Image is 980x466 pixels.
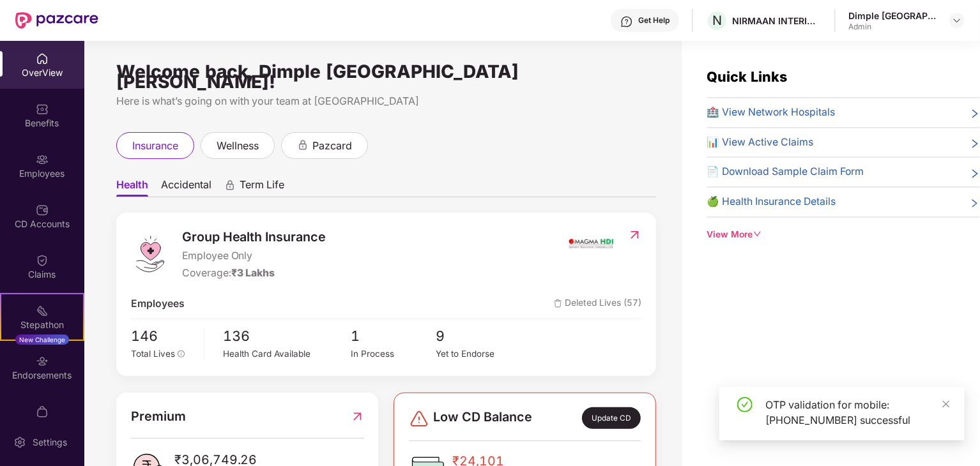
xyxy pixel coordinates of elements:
[116,66,656,87] div: Welcome back, Dimple [GEOGRAPHIC_DATA] [PERSON_NAME]!
[436,347,521,361] div: Yet to Endorse
[707,135,814,151] span: 📊 View Active Claims
[707,228,980,242] div: View More
[737,397,753,412] span: check-circle
[240,178,284,197] span: Term Life
[131,407,186,426] span: Premium
[970,167,980,180] span: right
[970,137,980,151] span: right
[567,227,615,259] img: insurerIcon
[312,138,352,154] span: pazcard
[131,326,195,347] span: 146
[36,405,49,418] img: svg+xml;base64,PHN2ZyBpZD0iTXlfT3JkZXJzIiBkYXRhLW5hbWU9Ik15IE9yZGVycyIgeG1sbnM9Imh0dHA6Ly93d3cudz...
[970,107,980,121] span: right
[554,299,562,308] img: deleteIcon
[217,138,259,154] span: wellness
[297,139,309,151] div: animation
[161,178,211,197] span: Accidental
[628,229,641,241] img: RedirectIcon
[15,12,98,29] img: New Pazcare Logo
[765,397,949,428] div: OTP validation for mobile: [PHONE_NUMBER] successful
[351,407,364,426] img: RedirectIcon
[36,52,49,65] img: svg+xml;base64,PHN2ZyBpZD0iSG9tZSIgeG1sbnM9Imh0dHA6Ly93d3cudzMub3JnLzIwMDAvc3ZnIiB3aWR0aD0iMjAiIG...
[182,227,326,247] span: Group Health Insurance
[732,15,822,27] div: NIRMAAN INTERIORS PROJECTS PRIVATE LIMITED
[36,355,49,368] img: svg+xml;base64,PHN2ZyBpZD0iRW5kb3JzZW1lbnRzIiB4bWxucz0iaHR0cDovL3d3dy53My5vcmcvMjAwMC9zdmciIHdpZH...
[131,235,169,273] img: logo
[224,347,351,361] div: Health Card Available
[224,179,236,191] div: animation
[707,194,836,210] span: 🍏 Health Insurance Details
[712,13,722,28] span: N
[942,400,951,409] span: close
[753,230,762,239] span: down
[36,103,49,116] img: svg+xml;base64,PHN2ZyBpZD0iQmVuZWZpdHMiIHhtbG5zPSJodHRwOi8vd3d3LnczLm9yZy8yMDAwL3N2ZyIgd2lkdGg9Ij...
[582,407,641,429] div: Update CD
[116,178,148,197] span: Health
[707,68,788,85] span: Quick Links
[224,326,351,347] span: 136
[409,409,429,429] img: svg+xml;base64,PHN2ZyBpZD0iRGFuZ2VyLTMyeDMyIiB4bWxucz0iaHR0cDovL3d3dy53My5vcmcvMjAwMC9zdmciIHdpZH...
[436,326,521,347] span: 9
[116,93,656,109] div: Here is what’s going on with your team at [GEOGRAPHIC_DATA]
[1,319,83,331] div: Stepathon
[36,204,49,216] img: svg+xml;base64,PHN2ZyBpZD0iQ0RfQWNjb3VudHMiIGRhdGEtbmFtZT0iQ0QgQWNjb3VudHMiIHhtbG5zPSJodHRwOi8vd3...
[952,15,962,26] img: svg+xml;base64,PHN2ZyBpZD0iRHJvcGRvd24tMzJ4MzIiIHhtbG5zPSJodHRwOi8vd3d3LnczLm9yZy8yMDAwL3N2ZyIgd2...
[620,15,633,28] img: svg+xml;base64,PHN2ZyBpZD0iSGVscC0zMngzMiIgeG1sbnM9Imh0dHA6Ly93d3cudzMub3JnLzIwMDAvc3ZnIiB3aWR0aD...
[13,436,26,449] img: svg+xml;base64,PHN2ZyBpZD0iU2V0dGluZy0yMHgyMCIgeG1sbnM9Imh0dHA6Ly93d3cudzMub3JnLzIwMDAvc3ZnIiB3aW...
[36,254,49,267] img: svg+xml;base64,PHN2ZyBpZD0iQ2xhaW0iIHhtbG5zPSJodHRwOi8vd3d3LnczLm9yZy8yMDAwL3N2ZyIgd2lkdGg9IjIwIi...
[848,22,938,32] div: Admin
[638,15,670,26] div: Get Help
[231,267,275,279] span: ₹3 Lakhs
[36,153,49,166] img: svg+xml;base64,PHN2ZyBpZD0iRW1wbG95ZWVzIiB4bWxucz0iaHR0cDovL3d3dy53My5vcmcvMjAwMC9zdmciIHdpZHRoPS...
[132,138,178,154] span: insurance
[433,407,532,429] span: Low CD Balance
[131,296,185,312] span: Employees
[131,349,175,359] span: Total Lives
[351,326,436,347] span: 1
[36,304,49,317] img: svg+xml;base64,PHN2ZyB4bWxucz0iaHR0cDovL3d3dy53My5vcmcvMjAwMC9zdmciIHdpZHRoPSIyMSIgaGVpZ2h0PSIyMC...
[182,266,326,282] div: Coverage:
[29,436,71,449] div: Settings
[15,334,69,345] div: New Challenge
[182,248,326,264] span: Employee Only
[848,10,938,22] div: Dimple [GEOGRAPHIC_DATA] [PERSON_NAME]
[554,296,641,312] span: Deleted Lives (57)
[707,164,864,180] span: 📄 Download Sample Claim Form
[970,197,980,210] span: right
[178,350,185,358] span: info-circle
[707,105,836,121] span: 🏥 View Network Hospitals
[351,347,436,361] div: In Process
